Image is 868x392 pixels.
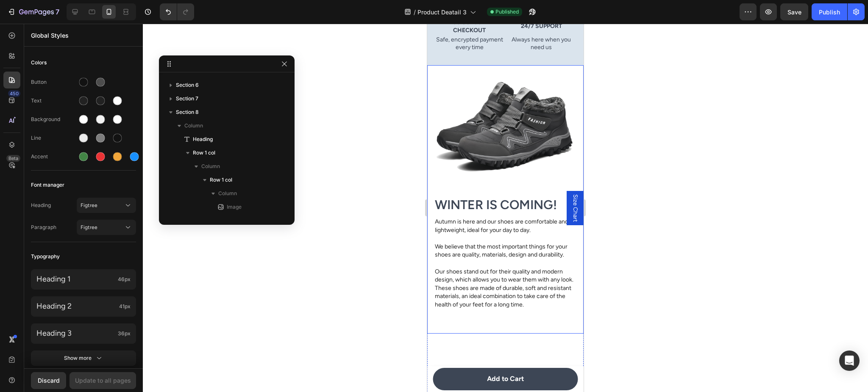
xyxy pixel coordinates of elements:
[176,81,199,89] span: Section 6
[81,224,124,231] span: Figtree
[184,121,203,130] span: Column
[118,330,131,337] span: 36px
[31,31,136,40] p: Global Styles
[31,116,77,123] div: Background
[77,220,136,235] button: Figtree
[176,94,198,103] span: Section 7
[414,8,416,17] span: /
[780,3,808,20] button: Save
[787,8,801,16] span: Save
[227,203,242,211] span: Image
[495,8,519,16] span: Published
[31,153,77,160] div: Accent
[3,3,63,20] button: 7
[31,351,136,366] button: Show more
[38,376,60,385] div: Discard
[56,7,59,17] p: 7
[64,354,103,362] div: Show more
[79,12,150,28] p: Always here when you need us
[36,329,114,338] p: Heading 3
[31,58,47,68] span: Colors
[77,198,136,213] button: Figtree
[70,372,136,389] button: Update to all pages
[31,97,77,105] div: Text
[6,155,20,162] div: Beta
[31,224,77,231] span: Paragraph
[8,244,149,285] p: Our shoes stand out for their quality and modern design, which allows you to wear them with any l...
[8,90,20,97] div: 450
[31,372,66,389] button: Discard
[31,202,77,209] span: Heading
[81,202,124,209] span: Figtree
[210,176,232,184] span: Row 1 col
[31,78,77,86] div: Button
[31,180,64,190] span: Font manager
[417,8,467,17] span: Product Deatail 3
[218,189,237,198] span: Column
[819,8,840,17] div: Publish
[160,3,194,20] div: Undo/Redo
[427,24,584,392] iframe: Design area
[7,12,78,28] p: Safe, encrypted payment every time
[119,303,131,310] span: 41px
[193,135,213,144] span: Heading
[31,134,77,142] div: Line
[839,351,860,371] div: Open Intercom Messenger
[201,162,220,171] span: Column
[176,108,199,116] span: Section 8
[31,251,60,262] span: Typography
[193,149,215,157] span: Row 1 col
[7,173,150,190] h2: WINTER IS COMING!
[8,194,149,219] p: Autumn is here and our shoes are comfortable and lightweight, ideal for your day to day.
[812,3,847,20] button: Publish
[118,276,131,283] span: 46px
[36,274,114,284] p: Heading 1
[8,219,149,235] p: We believe that the most important things for your shoes are quality, materials, design and durab...
[36,301,116,311] p: Heading 2
[7,48,150,163] img: gempages_579492319821038385-397379ca-6f45-465d-b3c5-f4da3500fdd6.png
[75,376,131,385] div: Update to all pages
